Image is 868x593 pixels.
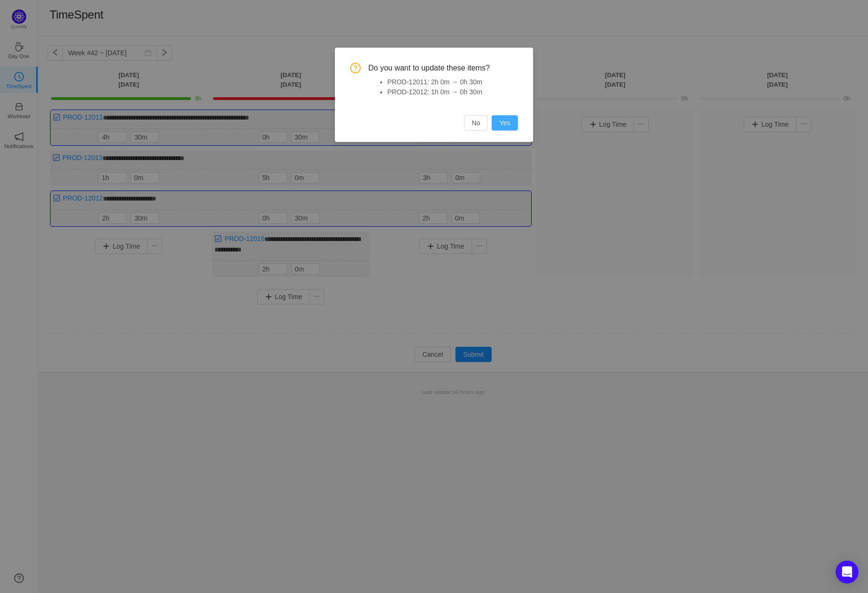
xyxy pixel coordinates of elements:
[350,63,361,73] i: icon: question-circle
[368,63,518,73] span: Do you want to update these items?
[464,115,488,131] button: No
[387,87,518,97] li: PROD-12012: 1h 0m → 0h 30m
[836,561,858,583] div: Open Intercom Messenger
[492,115,518,131] button: Yes
[387,77,518,87] li: PROD-12011: 2h 0m → 0h 30m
